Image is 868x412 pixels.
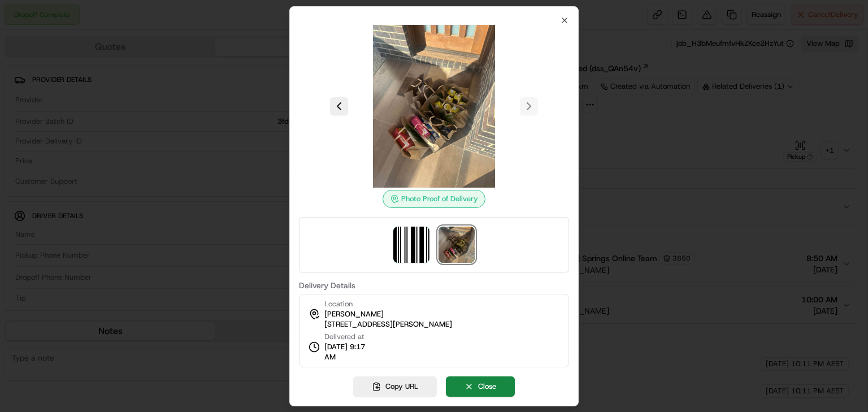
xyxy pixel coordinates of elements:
[324,342,376,362] span: [DATE] 9:17 AM
[324,319,452,329] span: [STREET_ADDRESS][PERSON_NAME]
[393,227,429,263] img: barcode_scan_on_pickup image
[383,190,485,208] div: Photo Proof of Delivery
[353,25,515,188] img: photo_proof_of_delivery image
[324,299,353,309] span: Location
[439,227,475,263] img: photo_proof_of_delivery image
[299,281,569,289] label: Delivery Details
[446,376,515,397] button: Close
[353,376,437,397] button: Copy URL
[324,309,384,319] span: [PERSON_NAME]
[324,332,376,342] span: Delivered at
